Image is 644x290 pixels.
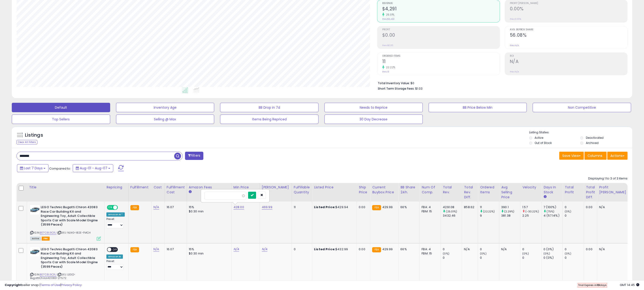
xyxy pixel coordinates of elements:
[607,152,628,160] button: Actions
[233,185,258,190] div: Min Price
[533,103,631,112] button: Non Competitive
[359,205,366,209] div: 0.00
[543,195,546,199] small: Days In Stock.
[400,185,418,195] div: BB Share 24h.
[382,18,394,20] small: Prev: $3,432
[584,152,607,160] button: Columns
[543,214,563,218] div: 4 (57.14%)
[588,153,602,158] span: Columns
[565,252,571,255] small: (0%)
[586,136,604,140] label: Deactivated
[189,205,228,209] div: 15%
[5,283,82,287] div: seller snap | |
[153,185,163,190] div: Cost
[314,205,353,209] div: $429.94
[565,205,584,209] div: 0
[116,103,214,112] button: Inventory Age
[565,247,584,251] div: 0
[599,247,625,251] div: N/A
[522,256,541,260] div: 0
[543,256,563,260] div: 0 (0%)
[29,185,102,190] div: Title
[107,206,113,210] span: ON
[30,205,40,215] img: 51sT2qD+xRL._SL40_.jpg
[597,283,600,287] b: 13
[314,205,335,209] b: Listed Price:
[41,247,98,270] b: LEGO Technic Bugatti Chiron 42083 Race Car Building Kit and Engineering Toy, Adult Collectible Sp...
[384,66,395,69] small: 22.22%
[588,176,628,181] div: Displaying 1 to 3 of 3 items
[422,185,439,195] div: Num of Comp.
[510,28,627,31] span: Avg. Buybox Share
[480,214,499,218] div: 9
[233,205,244,210] a: 428.00
[40,231,56,235] a: B07C8L9CRJ
[480,252,487,255] small: (0%)
[57,231,91,234] span: | SKU: NLNG-I82E-FMCH
[501,247,517,251] div: N/A
[504,210,514,213] small: (2.29%)
[422,209,437,214] div: FBM: 15
[233,247,239,252] a: N/A
[565,210,571,213] small: (0%)
[382,6,500,12] h2: $4,291
[510,70,519,73] small: Prev: N/A
[314,247,335,251] b: Listed Price:
[359,247,366,251] div: 0.00
[422,205,437,209] div: FBA: 4
[443,205,462,209] div: 4291.08
[40,283,60,287] a: Terms of Use
[378,81,410,85] b: Total Inventory Value:
[106,185,126,190] div: Repricing
[80,166,107,171] span: Aug-01 - Aug-07
[480,256,499,260] div: 0
[372,205,381,210] small: FBA
[501,214,520,218] div: 381.38
[547,210,554,213] small: (75%)
[314,185,355,190] div: Listed Price
[480,185,497,195] div: Ordered Items
[586,247,593,251] div: 0.00
[12,115,110,124] button: Top Sellers
[130,205,139,210] small: FBA
[382,70,389,73] small: Prev: 9
[189,209,228,214] div: $0.30 min
[49,166,71,171] span: Compared to:
[446,210,457,213] small: (25.01%)
[61,283,82,287] a: Privacy Policy
[599,185,627,195] div: Profit [PERSON_NAME]
[464,205,474,209] div: 858.62
[116,115,214,124] button: Selling @ Max
[25,132,43,139] h5: Listings
[378,80,624,86] li: $0
[400,247,416,251] div: 66%
[510,18,521,20] small: Prev: 0.00%
[111,247,119,251] span: OFF
[483,210,495,213] small: (22.22%)
[565,185,582,195] div: Total Profit
[443,256,462,260] div: 0
[510,32,627,39] h2: 56.08%
[30,237,41,241] span: All listings currently available for purchase on Amazon
[510,59,627,65] h2: N/A
[106,218,125,228] div: Preset:
[382,247,393,251] span: 429.99
[324,115,423,124] button: 30 Day Decrease
[73,164,113,172] button: Aug-01 - Aug-07
[12,103,110,112] button: Default
[189,251,228,256] div: $0.30 min
[586,185,595,200] div: Total Profit Diff.
[153,247,159,252] a: N/A
[294,185,310,195] div: Fulfillable Quantity
[24,166,43,171] span: Last 7 Days
[543,205,563,209] div: 7 (100%)
[189,190,192,194] small: Amazon Fees.
[382,2,500,5] span: Revenue
[443,247,462,251] div: 0
[429,103,527,112] button: BB Price Below Min
[443,185,460,195] div: Total Rev.
[501,185,518,200] div: Avg Selling Price
[443,214,462,218] div: 3432.46
[185,152,203,160] button: Filters
[262,205,272,210] a: 469.99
